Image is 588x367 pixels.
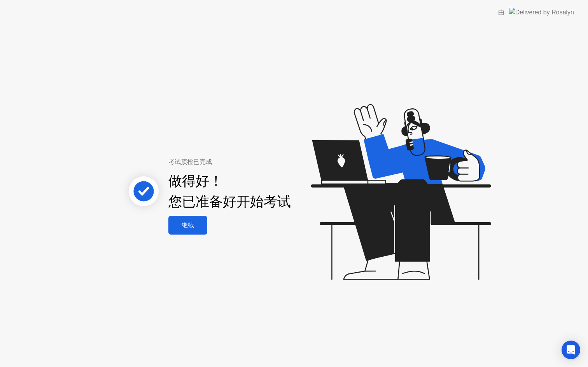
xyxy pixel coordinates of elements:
[168,157,329,167] div: 考试预检已完成
[168,216,207,235] button: 继续
[171,221,205,230] div: 继续
[498,8,504,17] div: 由
[168,171,291,212] div: 做得好！ 您已准备好开始考试
[509,8,574,17] img: Delivered by Rosalyn
[562,341,580,359] div: Open Intercom Messenger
